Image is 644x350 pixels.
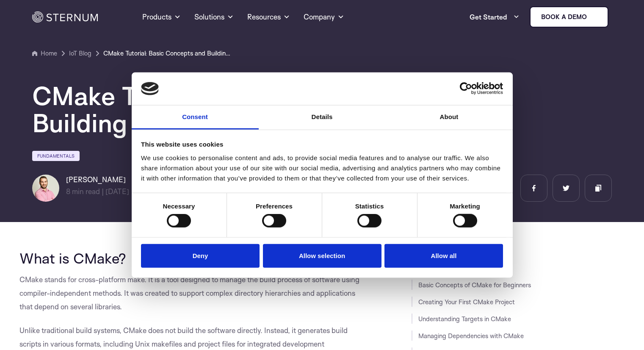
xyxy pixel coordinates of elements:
p: CMake stands for cross-platform make. It is a tool designed to manage the build process of softwa... [19,273,369,314]
a: Details [259,106,386,130]
a: Basic Concepts of CMake for Beginners [418,281,531,289]
a: Usercentrics Cookiebot - opens in a new window [429,82,503,95]
div: This website uses cookies [141,139,503,150]
strong: Preferences [256,203,293,210]
a: Solutions [194,2,234,32]
a: Company [304,2,344,32]
img: sternum iot [590,14,597,20]
img: logo [141,82,159,95]
strong: Statistics [355,203,384,210]
button: Allow all [384,244,503,268]
a: About [386,106,513,130]
button: Allow selection [263,244,381,268]
strong: Marketing [450,203,480,210]
div: We use cookies to personalise content and ads, to provide social media features and to analyse ou... [141,153,503,183]
a: Get Started [470,8,520,25]
a: Fundamentals [32,151,80,161]
span: min read | [66,187,104,196]
span: [DATE] [105,187,129,196]
a: Creating Your First CMake Project [418,298,515,306]
img: Lian Granot [32,175,59,202]
h1: CMake Tutorial: Basic Concepts and Building Your First Project [32,82,540,136]
strong: Necessary [163,203,195,210]
a: Book a demo [530,6,608,28]
a: Managing Dependencies with CMake [418,332,524,340]
a: Resources [247,2,290,32]
a: IoT Blog [69,48,91,58]
span: 8 [66,187,70,196]
h3: JUMP TO SECTION [412,246,629,253]
a: Understanding Targets in CMake [418,315,511,323]
h6: [PERSON_NAME] [66,175,129,185]
a: Consent [132,106,259,130]
button: Deny [141,244,260,268]
a: Products [142,2,181,32]
h2: What is CMake? [19,250,369,266]
a: Home [32,48,57,58]
a: CMake Tutorial: Basic Concepts and Building Your First Project [103,48,230,58]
